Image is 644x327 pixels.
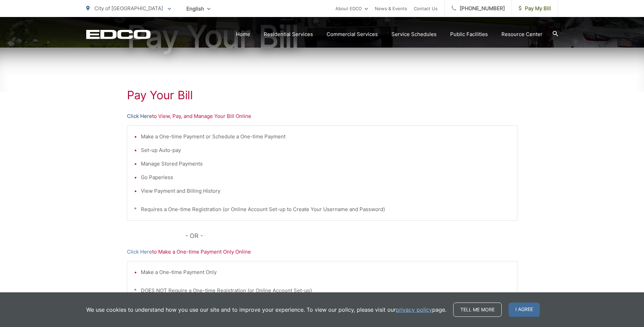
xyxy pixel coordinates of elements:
[141,268,510,276] li: Make a One-time Payment Only
[141,133,510,141] li: Make a One-time Payment or Schedule a One-time Payment
[127,112,517,120] p: to View, Pay, and Manage Your Bill Online
[327,30,378,38] a: Commercial Services
[181,3,216,15] span: English
[127,248,152,256] a: Click Here
[414,4,438,13] a: Contact Us
[141,160,510,168] li: Manage Stored Payments
[141,146,510,154] li: Set-up Auto-pay
[509,303,540,317] span: I agree
[264,30,313,38] a: Residential Services
[450,30,488,38] a: Public Facilities
[335,4,368,13] a: About EDCO
[519,4,551,13] span: Pay My Bill
[86,30,151,39] a: EDCD logo. Return to the homepage.
[94,5,163,12] span: City of [GEOGRAPHIC_DATA]
[141,173,510,182] li: Go Paperless
[134,205,510,213] p: * Requires a One-time Registration (or Online Account Set-up to Create Your Username and Password)
[396,306,432,314] a: privacy policy
[86,306,446,314] p: We use cookies to understand how you use our site and to improve your experience. To view our pol...
[236,30,250,38] a: Home
[141,187,510,195] li: View Payment and Billing History
[127,248,517,256] p: to Make a One-time Payment Only Online
[375,4,407,13] a: News & Events
[134,287,510,295] p: * DOES NOT Require a One-time Registration (or Online Account Set-up)
[127,112,152,120] a: Click Here
[185,231,517,241] p: - OR -
[453,303,502,317] a: Tell me more
[501,30,542,38] a: Resource Center
[127,88,517,102] h1: Pay Your Bill
[391,30,437,38] a: Service Schedules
